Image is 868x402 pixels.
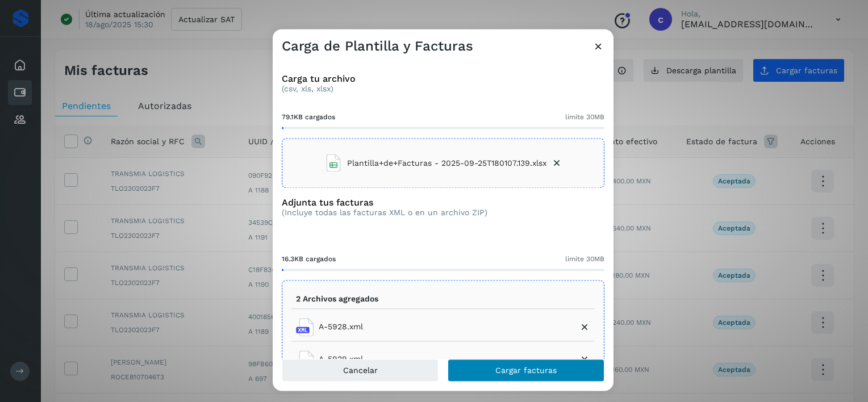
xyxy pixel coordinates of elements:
span: límite 30MB [565,112,604,122]
span: 79.1KB cargados [282,112,335,122]
p: 2 Archivos agregados [296,294,378,304]
span: 16.3KB cargados [282,254,336,264]
h3: Carga de Plantilla y Facturas [282,38,473,55]
span: Cancelar [343,367,378,375]
p: (Incluye todas las facturas XML o en un archivo ZIP) [282,208,487,218]
p: (csv, xls, xlsx) [282,85,604,94]
h3: Adjunta tus facturas [282,197,487,208]
span: A-5929.xml [319,354,363,366]
span: Cargar facturas [495,367,557,375]
span: límite 30MB [565,254,604,264]
button: Cargar facturas [448,359,604,382]
h3: Carga tu archivo [282,73,604,84]
span: Plantilla+de+Facturas - 2025-09-25T180107.139.xlsx [347,157,546,169]
button: Cancelar [282,359,439,382]
span: A-5928.xml [319,321,363,333]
